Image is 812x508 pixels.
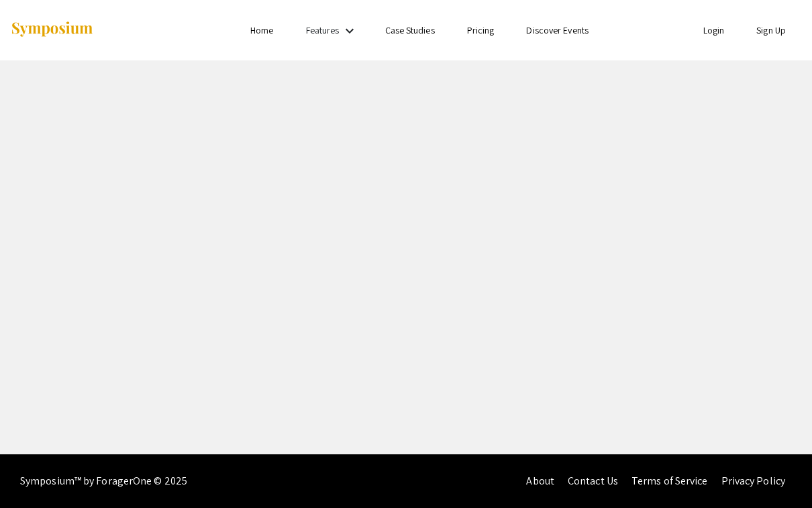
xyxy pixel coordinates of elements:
[526,474,554,488] a: About
[756,24,786,36] a: Sign Up
[703,24,725,36] a: Login
[385,24,435,36] a: Case Studies
[568,474,618,488] a: Contact Us
[631,474,708,488] a: Terms of Service
[721,474,785,488] a: Privacy Policy
[20,454,187,508] div: Symposium™ by ForagerOne © 2025
[250,24,273,36] a: Home
[306,24,340,36] a: Features
[526,24,589,36] a: Discover Events
[10,21,94,39] img: Symposium by ForagerOne
[342,23,358,39] mat-icon: Expand Features list
[467,24,495,36] a: Pricing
